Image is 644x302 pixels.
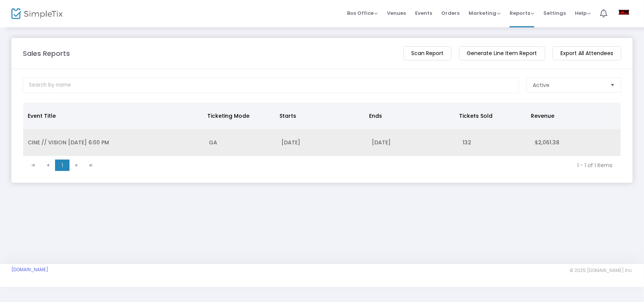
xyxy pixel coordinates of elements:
[543,3,566,23] span: Settings
[510,9,534,17] span: Reports
[23,103,203,129] th: Event Title
[23,103,621,156] div: Data table
[23,48,70,59] m-panel-title: Sales Reports
[441,3,459,23] span: Orders
[55,160,69,171] span: Page 1
[277,129,367,156] td: [DATE]
[347,9,378,17] span: Box Office
[23,77,519,93] input: Search by name
[415,3,432,23] span: Events
[104,161,612,169] kendo-pager-info: 1 - 1 of 1 items
[455,103,526,129] th: Tickets Sold
[203,103,275,129] th: Ticketing Mode
[607,78,618,92] button: Select
[365,103,455,129] th: Ends
[530,129,621,156] td: $2,061.38
[531,112,554,120] span: Revenue
[533,81,549,89] span: Active
[23,129,204,156] td: CINE // VISION [DATE] 6:00 PM
[469,9,500,17] span: Marketing
[575,9,591,17] span: Help
[403,46,451,60] m-button: Scan Report
[552,46,621,60] m-button: Export All Attendees
[11,267,48,273] a: [DOMAIN_NAME]
[204,129,277,156] td: GA
[367,129,458,156] td: [DATE]
[570,267,633,274] span: © 2025 [DOMAIN_NAME] Inc.
[458,129,530,156] td: 132
[275,103,365,129] th: Starts
[387,3,406,23] span: Venues
[459,46,545,60] m-button: Generate Line Item Report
